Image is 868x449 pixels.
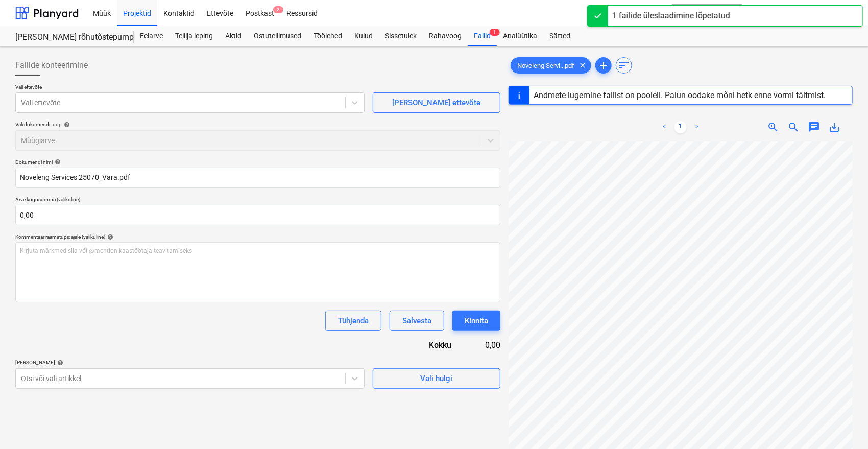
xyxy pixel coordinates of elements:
div: [PERSON_NAME] rõhutõstepumpade tihendid [15,32,122,43]
a: Töölehed [307,26,348,46]
a: Eelarve [134,26,169,46]
span: 2 [273,6,283,13]
span: Noveleng Servi...pdf [511,62,581,69]
span: sort [618,59,630,72]
a: Sissetulek [379,26,423,46]
div: [PERSON_NAME] ettevõte [392,96,480,109]
div: 0,00 [468,339,500,351]
span: 1 [490,29,500,36]
span: zoom_out [787,121,800,133]
div: Salvesta [402,314,431,327]
a: Kulud [348,26,379,46]
button: Vali hulgi [373,368,500,389]
span: clear [576,59,589,72]
span: help [53,159,61,165]
span: help [62,122,70,128]
div: Noveleng Servi...pdf [511,57,591,74]
span: add [597,59,610,72]
div: Tühjenda [338,314,369,327]
div: Andmete lugemine failist on pooleli. Palun oodake mõni hetk enne vormi täitmist. [534,90,826,100]
a: Next page [691,121,703,133]
span: help [55,360,63,366]
span: zoom_in [767,121,779,133]
div: Vali hulgi [420,372,452,385]
div: Kinnita [465,314,488,327]
div: Failid [468,26,497,46]
div: Dokumendi nimi [15,159,500,166]
div: Kommentaar raamatupidajale (valikuline) [15,233,500,240]
a: Previous page [658,121,670,133]
span: chat [808,121,820,133]
input: Arve kogusumma (valikuline) [15,205,500,225]
button: [PERSON_NAME] ettevõte [373,92,500,113]
span: Failide konteerimine [15,59,88,72]
a: Tellija leping [169,26,219,46]
a: Aktid [219,26,248,46]
div: 1 failide üleslaadimine lõpetatud [612,10,730,22]
a: Ostutellimused [248,26,307,46]
p: Arve kogusumma (valikuline) [15,196,500,205]
a: Analüütika [497,26,543,46]
a: Rahavoog [423,26,468,46]
span: save_alt [828,121,840,133]
div: [PERSON_NAME] [15,359,365,366]
div: Kokku [368,339,468,351]
a: Failid1 [468,26,497,46]
a: Page 1 is your current page [674,121,687,133]
span: help [105,234,113,240]
p: Vali ettevõte [15,84,365,92]
button: Salvesta [390,311,444,331]
a: Sätted [543,26,576,46]
div: Vali dokumendi tüüp [15,121,500,128]
input: Dokumendi nimi [15,168,500,188]
button: Tühjenda [325,311,381,331]
button: Kinnita [452,311,500,331]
